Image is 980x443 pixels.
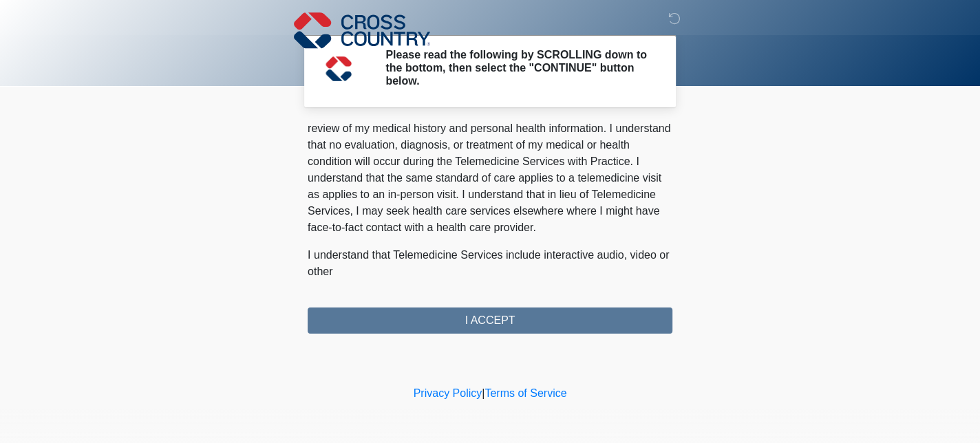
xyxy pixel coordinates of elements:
img: Cross Country Logo [294,10,430,50]
h2: Please read the following by SCROLLING down to the bottom, then select the "CONTINUE" button below. [385,48,652,88]
a: | [482,387,484,399]
img: Agent Avatar [318,48,359,89]
a: Terms of Service [484,387,566,399]
p: I understand that Telemedicine Services include interactive audio, video or other [308,247,672,280]
p: I, the undersigned, consent to receive care and treatments via Telemedicine Services by Practice ... [308,87,672,236]
a: Privacy Policy [414,387,482,399]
